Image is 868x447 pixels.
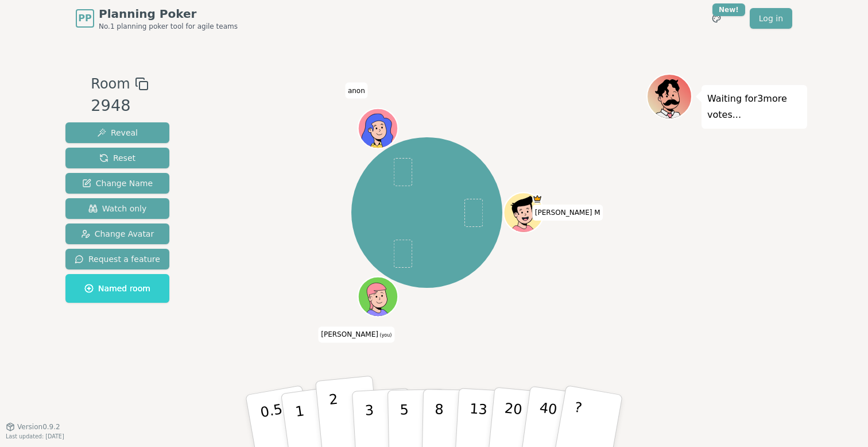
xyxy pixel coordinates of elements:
span: Reveal [97,127,138,138]
span: Thilak M is the host [533,194,542,203]
span: Request a feature [75,253,160,265]
a: Log in [750,8,792,29]
span: Click to change your name [345,83,368,99]
button: Click to change your avatar [359,278,397,315]
span: Planning Poker [99,6,238,22]
span: Click to change your name [532,205,603,221]
span: Change Avatar [81,228,154,240]
div: New! [712,3,745,16]
button: Version0.9.2 [6,422,60,431]
button: Request a feature [65,249,169,269]
span: PP [78,11,91,25]
span: Click to change your name [318,326,394,342]
span: Version 0.9.2 [17,422,60,431]
a: PPPlanning PokerNo.1 planning poker tool for agile teams [76,6,238,31]
span: Change Name [82,178,153,189]
button: Watch only [65,198,169,219]
span: Named room [84,283,150,294]
button: Change Avatar [65,223,169,244]
span: Room [91,74,130,94]
span: No.1 planning poker tool for agile teams [99,22,238,31]
span: Watch only [88,203,147,214]
p: Waiting for 3 more votes... [707,91,801,123]
span: (you) [378,333,392,338]
button: Change Name [65,173,169,194]
button: Reset [65,148,169,168]
button: Reveal [65,122,169,143]
span: Reset [99,152,135,164]
button: New! [706,8,727,29]
span: Last updated: [DATE] [6,433,64,440]
div: 2948 [91,94,148,118]
button: Named room [65,274,169,303]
